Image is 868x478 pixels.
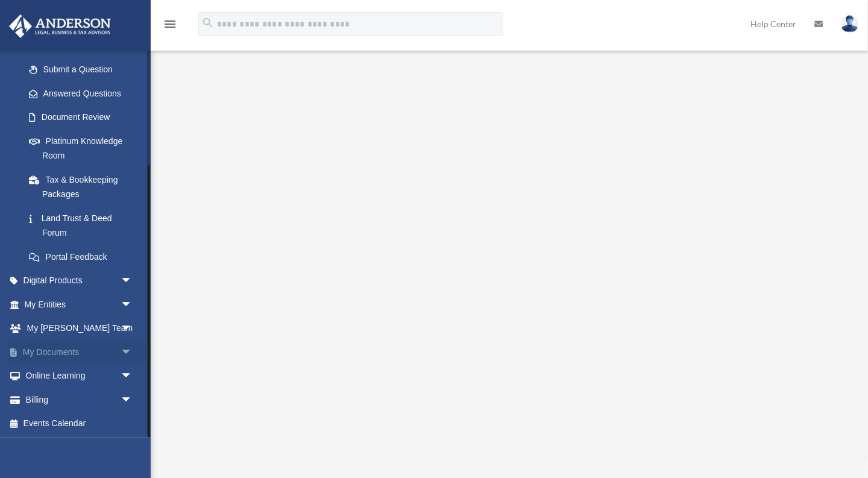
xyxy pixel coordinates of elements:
span: arrow_drop_down [121,269,145,294]
span: arrow_drop_down [121,316,145,341]
a: My Entitiesarrow_drop_down [8,292,151,316]
i: search [201,16,215,30]
a: menu [163,21,177,31]
i: menu [163,17,177,31]
img: User Pic [841,15,859,33]
span: arrow_drop_down [121,292,145,317]
a: Answered Questions [17,81,151,105]
a: Tax & Bookkeeping Packages [17,168,151,206]
a: My [PERSON_NAME] Teamarrow_drop_down [8,316,151,341]
a: Platinum Knowledge Room [17,129,151,168]
a: Digital Productsarrow_drop_down [8,269,151,293]
a: Events Calendar [8,412,151,436]
a: Submit a Question [17,58,151,82]
span: arrow_drop_down [121,340,145,365]
img: Anderson Advisors Platinum Portal [5,14,115,38]
span: arrow_drop_down [121,388,145,412]
span: arrow_drop_down [121,364,145,389]
a: Billingarrow_drop_down [8,388,151,412]
iframe: <span data-mce-type="bookmark" style="display: inline-block; width: 0px; overflow: hidden; line-h... [183,70,834,432]
a: Document Review [17,105,151,130]
a: Portal Feedback [17,245,151,269]
a: Land Trust & Deed Forum [17,206,151,245]
a: Online Learningarrow_drop_down [8,364,151,388]
a: My Documentsarrow_drop_down [8,340,151,364]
